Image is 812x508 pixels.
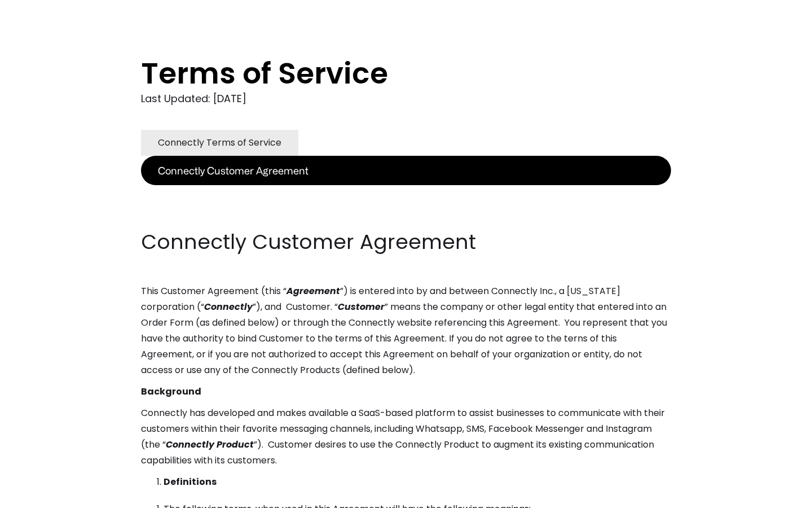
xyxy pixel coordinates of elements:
[158,135,281,151] div: Connectly Terms of Service
[286,284,340,297] em: Agreement
[11,487,68,504] aside: Language selected: English
[204,300,253,313] em: Connectly
[141,385,201,398] strong: Background
[141,207,671,222] p: ‍
[158,163,308,178] div: Connectly Customer Agreement
[141,185,671,201] p: ‍
[164,475,217,488] strong: Definitions
[141,56,626,90] h1: Terms of Service
[141,90,671,107] div: Last Updated: [DATE]
[338,300,385,313] em: Customer
[141,228,671,256] h2: Connectly Customer Agreement
[141,283,671,378] p: This Customer Agreement (this “ ”) is entered into by and between Connectly Inc., a [US_STATE] co...
[141,405,671,468] p: Connectly has developed and makes available a SaaS-based platform to assist businesses to communi...
[23,488,68,504] ul: Language list
[166,438,254,451] em: Connectly Product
